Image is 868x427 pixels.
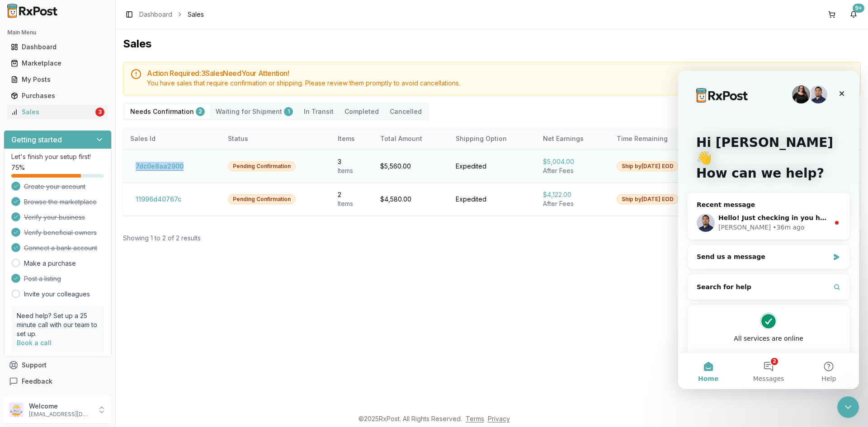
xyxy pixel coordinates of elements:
button: Cancelled [384,104,427,119]
span: Hello! Just checking in you have 2 pending orders I wanted to check in to see if they would ship ... [40,143,412,150]
th: Sales Id [123,128,221,150]
div: Item s [338,166,365,175]
a: Invite your colleagues [24,290,90,299]
a: Privacy [488,415,510,422]
div: $5,004.00 [543,157,602,166]
p: Need help? Set up a 25 minute call with our team to set up. [17,311,99,338]
th: Net Earnings [536,128,609,150]
div: 3 [338,157,365,166]
span: Create your account [24,182,85,191]
div: 9+ [853,4,864,13]
div: Dashboard [11,42,104,52]
iframe: Intercom live chat [837,396,859,418]
span: Messages [75,305,106,311]
h3: Getting started [11,134,62,145]
div: Pending Confirmation [228,194,296,204]
button: Dashboard [4,40,112,54]
span: Search for help [19,211,73,221]
div: $5,560.00 [380,162,441,171]
button: Marketplace [4,56,112,70]
div: Close [156,14,172,31]
a: Book a call [17,339,52,347]
span: Feedback [22,377,52,386]
div: After Fees [543,166,602,175]
button: Waiting for Shipment [210,104,298,119]
button: View status page [19,276,162,294]
button: 9+ [846,7,861,22]
div: Item s [338,199,365,208]
div: After Fees [543,199,602,208]
div: All services are online [19,263,162,272]
th: Time Remaining [609,128,712,150]
span: Verify your business [24,213,85,222]
button: Support [4,357,112,373]
div: My Posts [11,75,104,84]
h5: Action Required: 3 Sale s Need Your Attention! [147,70,853,77]
a: Make a purchase [24,259,76,268]
div: Showing 1 to 2 of 2 results [123,234,201,243]
div: Marketplace [11,59,104,68]
button: 11996d40767c [130,192,187,206]
h2: Main Menu [7,29,108,36]
span: Sales [188,10,204,19]
div: Expedited [456,162,529,171]
span: Post a listing [24,274,61,283]
div: Send us a message [19,181,151,191]
th: Items [330,128,373,150]
div: Ship by [DATE] EOD [617,161,679,171]
p: Let's finish your setup first! [11,152,104,161]
div: Sales [11,108,94,117]
button: Help [121,282,181,318]
div: Send us a message [9,174,172,198]
div: Ship by [DATE] EOD [617,194,679,204]
span: Home [20,305,40,311]
button: Purchases [4,89,112,103]
button: My Posts [4,72,112,87]
img: User avatar [9,403,24,417]
button: Feedback [4,373,112,389]
h1: Sales [123,37,861,51]
p: Welcome [29,402,92,411]
span: 75 % [11,163,25,172]
div: • 36m ago [94,152,126,161]
a: My Posts [7,71,108,88]
button: Messages [60,282,120,318]
button: In Transit [298,104,339,119]
div: $4,580.00 [380,195,441,204]
button: Completed [339,104,384,119]
button: Sales3 [4,105,112,119]
span: Connect a bank account [24,244,97,253]
th: Status [221,128,330,150]
button: 7dc0e8aa2900 [130,159,189,174]
span: Help [143,305,158,311]
div: 3 [95,108,104,117]
th: Total Amount [373,128,448,150]
nav: breadcrumb [139,10,204,19]
div: 2 [196,107,205,116]
a: Terms [466,415,484,422]
th: Shipping Option [448,128,536,150]
div: [PERSON_NAME] [40,152,93,161]
span: Verify beneficial owners [24,228,97,237]
div: 2 [338,190,365,199]
img: RxPost Logo [4,4,61,18]
div: You have sales that require confirmation or shipping. Please review them promptly to avoid cancel... [147,79,853,88]
div: 1 [284,107,293,116]
button: Needs Confirmation [125,104,210,119]
div: Purchases [11,91,104,100]
a: Marketplace [7,55,108,71]
a: Dashboard [7,39,108,55]
p: [EMAIL_ADDRESS][DOMAIN_NAME] [29,411,92,418]
div: Expedited [456,195,529,204]
iframe: Intercom live chat [678,71,859,389]
a: Dashboard [139,10,172,19]
button: Search for help [13,207,168,225]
